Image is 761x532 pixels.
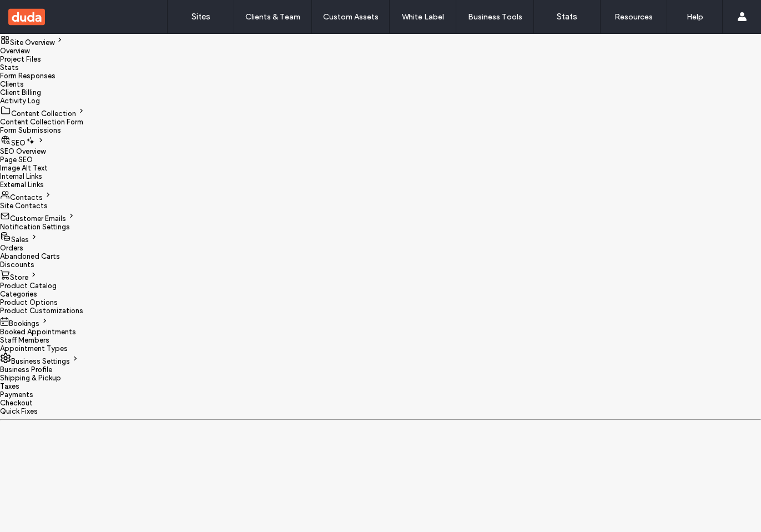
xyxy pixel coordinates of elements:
label: Help [687,12,703,22]
span: Content Collection [11,109,76,118]
label: Custom Assets [323,12,379,22]
label: Clients & Team [245,12,300,22]
label: Business Tools [468,12,522,22]
span: SEO [11,139,26,147]
span: Contacts [10,193,43,202]
label: Resources [614,12,653,22]
span: Site Overview [10,38,54,47]
span: Business Settings [11,357,70,365]
span: Store [10,273,28,282]
span: Sales [11,235,29,244]
span: Bookings [9,319,39,328]
label: Stats [557,12,577,22]
span: Customer Emails [10,214,66,223]
label: White Label [402,12,444,22]
label: Sites [191,12,210,22]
